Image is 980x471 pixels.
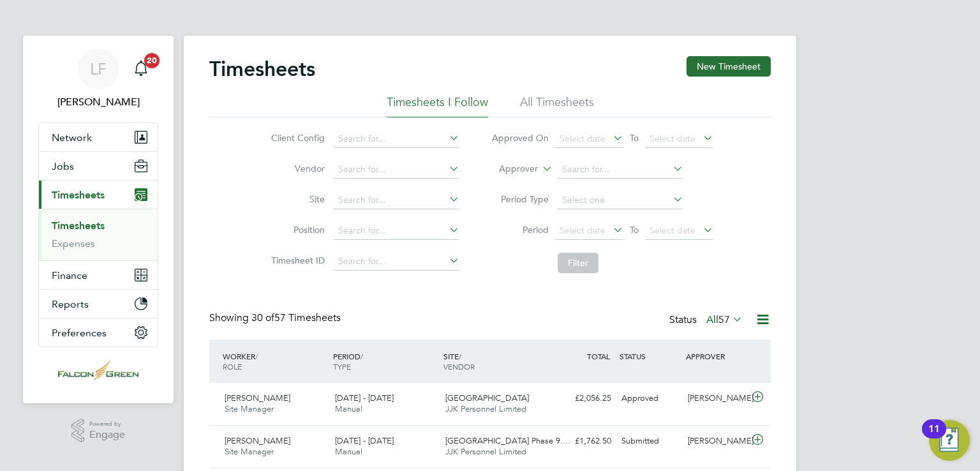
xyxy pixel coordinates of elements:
span: Reports [52,298,89,310]
a: Powered byEngage [71,419,126,443]
span: Preferences [52,327,107,339]
span: Site Manager [225,446,274,457]
button: Reports [39,290,158,318]
span: Select date [650,133,695,144]
input: Select one [558,191,683,209]
div: 11 [928,429,940,445]
label: Vendor [267,163,325,174]
span: [DATE] - [DATE] [335,392,394,403]
a: Timesheets [52,220,105,232]
span: To [626,221,642,238]
span: JJK Personnel Limited [445,446,526,457]
button: Jobs [39,152,158,180]
span: Engage [89,430,125,440]
div: PERIOD [330,345,440,378]
input: Search for... [334,222,459,240]
label: Approver [480,163,538,176]
label: Period [491,224,549,235]
span: Manual [335,446,362,457]
span: JJK Personnel Limited [445,403,526,414]
label: Timesheet ID [267,255,325,266]
li: Timesheets I Follow [387,94,488,117]
nav: Main navigation [23,36,174,403]
label: Period Type [491,193,549,205]
span: Jobs [52,160,74,172]
label: Client Config [267,132,325,144]
span: / [459,351,461,361]
span: 57 [718,313,730,326]
span: Select date [650,225,695,236]
a: Go to home page [38,360,158,380]
button: Filter [558,253,598,273]
span: LF [90,61,107,77]
span: / [360,351,363,361]
label: Site [267,193,325,205]
input: Search for... [334,191,459,209]
a: Expenses [52,237,95,250]
span: [PERSON_NAME] [225,392,290,403]
img: falcongreen-logo-retina.png [58,360,138,380]
div: [PERSON_NAME] [683,431,749,452]
button: Timesheets [39,181,158,209]
div: £2,056.25 [550,388,616,409]
input: Search for... [334,161,459,179]
span: Timesheets [52,189,105,201]
button: Preferences [39,318,158,347]
div: [PERSON_NAME] [683,388,749,409]
a: LF[PERSON_NAME] [38,49,158,110]
div: Submitted [616,431,683,452]
span: Powered by [89,419,125,430]
span: / [255,351,258,361]
span: [GEOGRAPHIC_DATA] [445,392,529,403]
input: Search for... [334,253,459,271]
li: All Timesheets [520,94,594,117]
span: Luke Fox [38,94,158,110]
span: 30 of [251,311,274,324]
label: Position [267,224,325,235]
span: Network [52,131,92,144]
span: [DATE] - [DATE] [335,435,394,446]
span: ROLE [223,361,242,371]
span: 57 Timesheets [251,311,341,324]
button: Network [39,123,158,151]
button: Open Resource Center, 11 new notifications [929,420,970,461]
span: Manual [335,403,362,414]
button: Finance [39,261,158,289]
div: STATUS [616,345,683,368]
span: Site Manager [225,403,274,414]
span: [PERSON_NAME] [225,435,290,446]
h2: Timesheets [209,56,315,82]
span: VENDOR [443,361,475,371]
button: New Timesheet [687,56,771,77]
span: TYPE [333,361,351,371]
input: Search for... [558,161,683,179]
a: 20 [128,49,154,89]
label: All [706,313,743,326]
div: Status [669,311,745,329]
span: Finance [52,269,87,281]
span: 20 [144,53,160,68]
div: Showing [209,311,343,325]
div: Timesheets [39,209,158,260]
input: Search for... [334,130,459,148]
span: Select date [560,225,605,236]
div: Approved [616,388,683,409]
div: APPROVER [683,345,749,368]
span: [GEOGRAPHIC_DATA] Phase 9.… [445,435,571,446]
div: £1,762.50 [550,431,616,452]
span: Select date [560,133,605,144]
label: Approved On [491,132,549,144]
span: TOTAL [587,351,610,361]
div: WORKER [219,345,330,378]
div: SITE [440,345,551,378]
span: To [626,130,642,146]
